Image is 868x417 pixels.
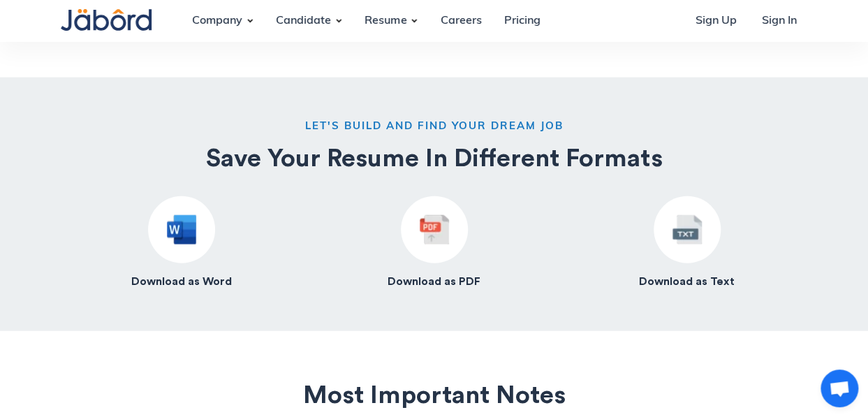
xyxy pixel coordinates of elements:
a: Sign Up [684,2,747,40]
div: Company [181,2,253,40]
img: Resume as PDF [420,215,449,244]
div: Resume [353,2,418,40]
h4: Download as Word [131,275,232,289]
h2: Most Important Notes [61,383,808,408]
div: Candidate [265,2,342,40]
img: Jabord [61,9,152,31]
a: Pricing [492,2,551,40]
h4: Download as Text [639,275,735,289]
div: Open chat [821,370,858,407]
a: Sign In [750,2,807,40]
h2: Save Your Resume In Different Formats [61,146,808,171]
a: Careers [429,2,492,40]
h4: Download as PDF [388,275,480,289]
img: Resume as Word [167,215,196,244]
img: Resume as Text [672,215,702,244]
h6: LET'S BUILD AND FIND YOUR DREAM JOB [61,119,808,136]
